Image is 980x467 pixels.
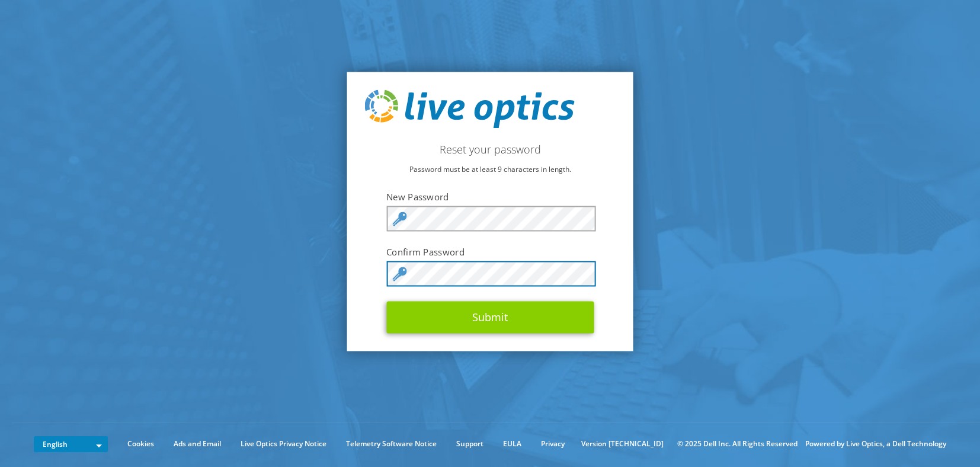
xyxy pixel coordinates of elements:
[494,437,530,450] a: EULA
[119,437,163,450] a: Cookies
[165,437,230,450] a: Ads and Email
[365,143,616,156] h2: Reset your password
[337,437,446,450] a: Telemetry Software Notice
[671,437,803,450] li: © 2025 Dell Inc. All Rights Reserved
[532,437,574,450] a: Privacy
[386,246,594,258] label: Confirm Password
[365,164,616,177] p: Password must be at least 9 characters in length.
[805,437,946,450] li: Powered by Live Optics, a Dell Technology
[386,301,594,333] button: Submit
[447,437,492,450] a: Support
[365,89,575,129] img: live_optics_svg.svg
[575,437,670,450] li: Version [TECHNICAL_ID]
[386,191,594,203] label: New Password
[232,437,335,450] a: Live Optics Privacy Notice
